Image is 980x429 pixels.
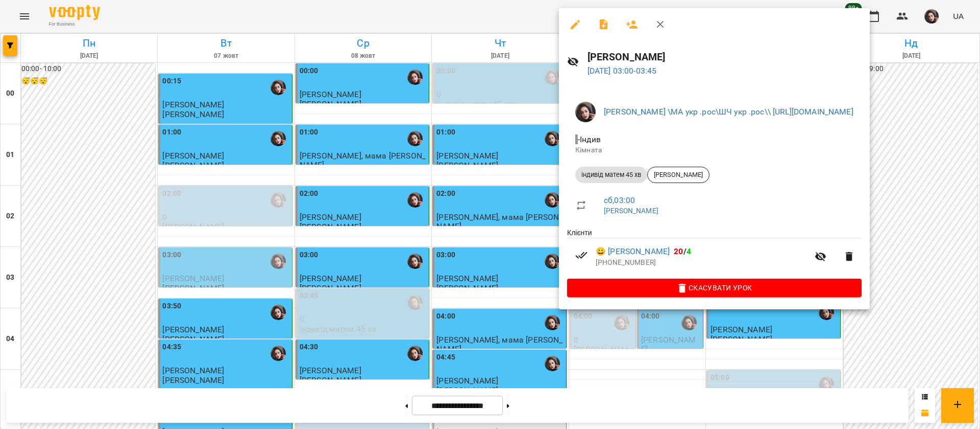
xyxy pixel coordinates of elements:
span: Скасувати Урок [575,282,853,294]
h6: [PERSON_NAME] [587,49,862,65]
a: [PERSON_NAME] \МА укр .рос\ШЧ укр .рос\\ [URL][DOMAIN_NAME] [604,107,853,117]
span: - Індив [575,134,603,144]
b: / [674,246,691,256]
ul: Клієнти [567,228,862,279]
a: [PERSON_NAME] [604,207,658,215]
div: [PERSON_NAME] [647,167,709,183]
a: сб , 03:00 [604,195,635,205]
svg: Візит сплачено [575,249,587,261]
span: [PERSON_NAME] [648,170,709,179]
span: 4 [687,246,691,256]
span: індивід матем 45 хв [575,170,647,179]
a: 😀 [PERSON_NAME] [596,245,670,258]
a: [DATE] 03:00-03:45 [587,66,657,76]
img: 415cf204168fa55e927162f296ff3726.jpg [575,102,596,122]
button: Скасувати Урок [567,279,862,297]
p: Кімната [575,145,853,155]
p: [PHONE_NUMBER] [596,258,808,268]
span: 20 [674,246,683,256]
